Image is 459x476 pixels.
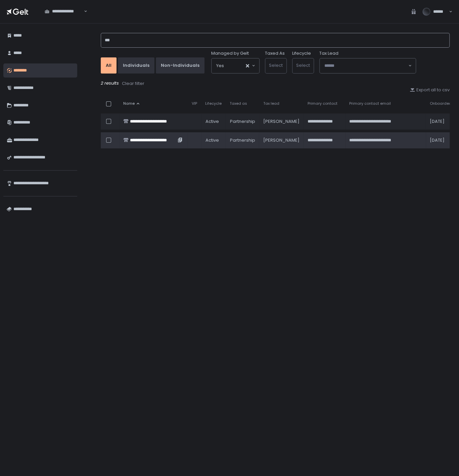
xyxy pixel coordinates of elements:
span: Primary contact email [349,101,391,106]
div: Non-Individuals [161,62,199,68]
span: Tax Lead [319,50,338,56]
span: Managed by Gelt [211,50,249,56]
span: Select [269,62,283,68]
span: Onboarded on [430,101,457,106]
div: Partnership [230,137,255,143]
button: Clear filter [122,80,145,87]
div: [PERSON_NAME] [263,118,299,125]
label: Taxed As [265,50,285,56]
div: Search for option [40,5,87,18]
span: Tax lead [263,101,279,106]
button: Clear Selected [246,64,249,67]
div: Partnership [230,118,255,125]
div: [DATE] [430,118,457,125]
span: Lifecycle [205,101,222,106]
label: Lifecycle [292,50,311,56]
input: Search for option [45,14,83,21]
span: Name [123,101,135,106]
button: All [101,57,117,74]
span: Select [296,62,310,68]
button: Individuals [118,57,154,74]
div: 2 results [101,80,450,87]
div: Individuals [123,62,149,68]
div: Clear filter [122,81,144,87]
div: Search for option [320,58,416,73]
button: Non-Individuals [156,57,204,74]
div: [DATE] [430,137,457,143]
div: Search for option [212,58,259,73]
input: Search for option [224,62,245,69]
button: Export all to csv [410,87,450,93]
span: VIP [192,101,197,106]
div: [PERSON_NAME] [263,137,299,143]
input: Search for option [324,62,408,69]
span: Taxed as [230,101,247,106]
span: active [205,137,219,143]
span: Primary contact [307,101,337,106]
span: active [205,118,219,125]
div: All [106,62,111,68]
span: Yes [216,62,224,69]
